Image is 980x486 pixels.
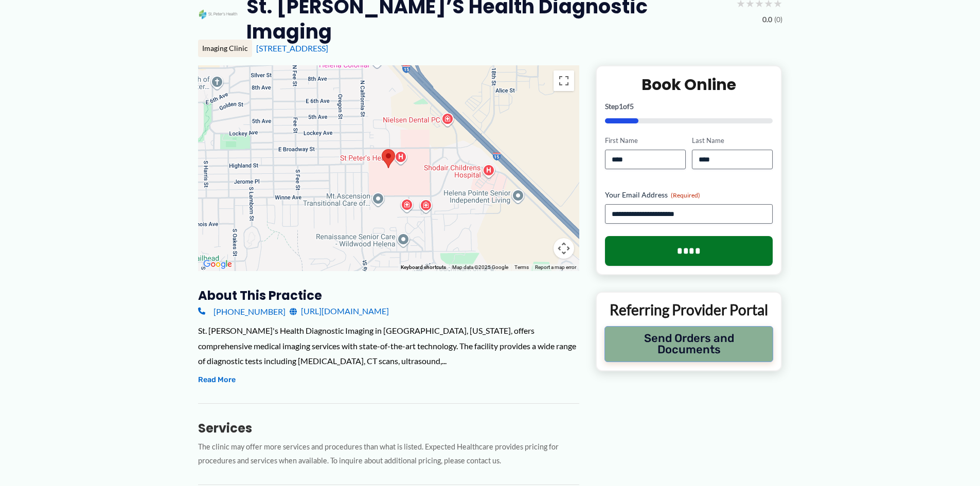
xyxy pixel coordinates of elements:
p: The clinic may offer more services and procedures than what is listed. Expected Healthcare provid... [198,440,579,468]
span: Map data ©2025 Google [452,264,508,270]
span: (0) [774,13,782,26]
button: Keyboard shortcuts [401,264,446,271]
h3: About this practice [198,287,579,303]
button: Map camera controls [554,238,574,259]
button: Toggle fullscreen view [554,70,574,91]
span: (Required) [671,191,700,199]
a: Report a map error [535,264,576,270]
label: First Name [605,136,686,146]
p: Referring Provider Portal [604,300,774,319]
a: [PHONE_NUMBER] [198,303,286,319]
span: 5 [630,102,634,111]
span: 1 [619,102,623,111]
div: Imaging Clinic [198,40,252,57]
label: Last Name [692,136,773,146]
h2: Book Online [605,75,773,95]
button: Send Orders and Documents [604,326,774,362]
a: Open this area in Google Maps (opens a new window) [201,258,235,271]
a: Terms (opens in new tab) [514,264,529,270]
div: St. [PERSON_NAME]'s Health Diagnostic Imaging in [GEOGRAPHIC_DATA], [US_STATE], offers comprehens... [198,323,579,369]
p: Step of [605,103,773,110]
img: Google [201,258,235,271]
a: [URL][DOMAIN_NAME] [290,303,389,319]
a: [STREET_ADDRESS] [256,43,328,53]
span: 0.0 [762,13,772,26]
button: Read More [198,374,236,386]
h3: Services [198,420,579,436]
label: Your Email Address [605,190,773,200]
